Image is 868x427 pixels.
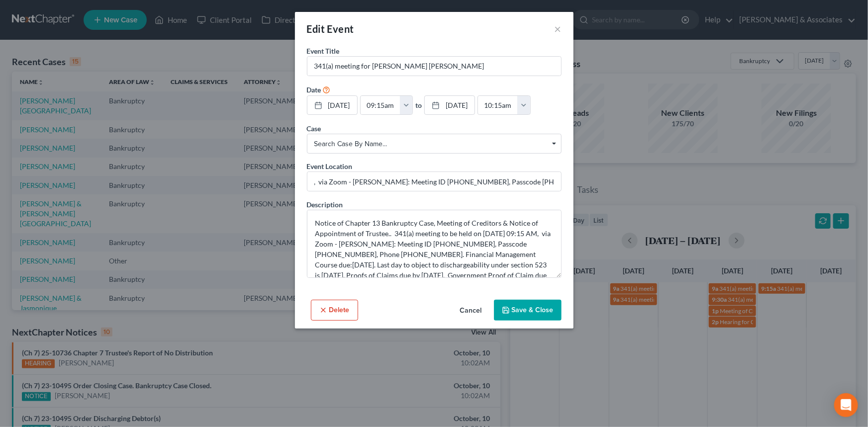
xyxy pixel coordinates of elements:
a: [DATE] [307,96,357,115]
span: Edit Event [307,23,354,35]
label: Event Location [307,161,353,171]
input: -- : -- [478,96,518,115]
div: Open Intercom Messenger [834,393,858,417]
label: Case [307,123,321,134]
span: Event Title [307,47,340,55]
label: Date [307,85,321,95]
input: Enter event name... [307,57,561,76]
button: Cancel [452,301,490,321]
span: Select box activate [307,134,562,154]
label: to [415,100,422,110]
input: -- : -- [361,96,400,115]
button: Delete [311,300,358,321]
button: × [555,23,562,35]
span: Search case by name... [314,139,554,149]
a: [DATE] [425,96,475,115]
input: Enter location... [307,172,561,191]
button: Save & Close [494,300,562,321]
label: Description [307,199,343,210]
